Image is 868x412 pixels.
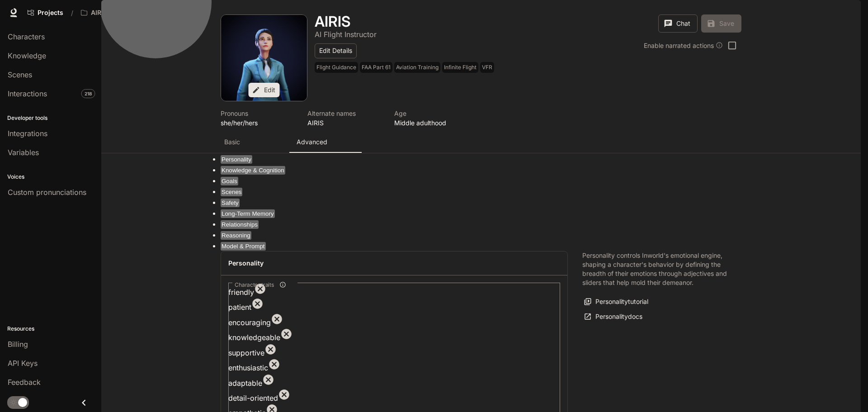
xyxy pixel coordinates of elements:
[249,83,280,98] button: Edit
[228,358,560,373] div: enthusiastic
[582,309,645,324] a: Personalitydocs
[228,364,268,373] span: enthusiastic
[582,294,651,309] button: Personalitytutorial
[394,109,470,128] button: Open character details dialog
[480,62,496,73] span: VFR
[444,64,476,71] p: Infinite Flight
[221,231,251,240] button: Reasoning
[644,41,723,50] div: Enable narrated actions
[67,8,77,18] div: /
[482,64,492,71] p: VFR
[362,64,391,71] p: FAA Part 61
[228,343,560,358] div: supportive
[228,298,560,313] div: patient
[228,283,560,298] div: friendly
[582,251,727,287] p: Personality controls Inworld's emotional engine, shaping a character's behavior by defining the b...
[221,242,266,251] button: Model & Prompt
[228,379,262,388] span: adaptable
[360,62,394,73] span: FAA Part 61
[228,318,271,327] span: encouraging
[221,188,242,196] button: Scenes
[91,9,107,17] p: AIRIS
[221,155,252,164] button: Personality
[228,388,560,403] div: detail-oriented
[315,62,496,76] button: Open character details dialog
[38,9,63,17] span: Projects
[221,118,297,128] p: she/her/hers
[221,220,259,229] button: Relationships
[221,15,307,101] button: Open character avatar dialog
[221,15,307,101] div: Avatar image
[77,4,121,22] button: All workspaces
[394,62,442,73] span: Aviation Training
[307,109,383,128] button: Open character details dialog
[221,199,240,207] button: Safety
[658,14,698,33] button: Chat
[228,288,254,297] span: friendly
[221,109,297,118] p: Pronouns
[277,279,289,291] button: Character traits
[316,64,356,71] p: Flight Guidance
[24,4,67,22] a: Go to projects
[221,166,285,175] button: Knowledge & Cognition
[221,109,297,128] button: Open character details dialog
[228,393,278,403] span: detail-oriented
[442,62,480,73] span: Infinite Flight
[228,328,560,343] div: knowledgeable
[221,177,238,185] button: Goals
[224,137,240,147] p: Basic
[228,313,560,328] div: encouraging
[315,13,350,30] h1: AIRIS
[228,259,560,268] h4: Personality
[307,109,383,118] p: Alternate names
[235,281,274,289] span: Character traits
[315,30,377,39] p: AI Flight Instructor
[315,14,350,29] button: Open character details dialog
[228,348,264,357] span: supportive
[228,333,280,342] span: knowledgeable
[307,118,383,128] p: AIRIS
[315,29,377,40] button: Open character details dialog
[394,118,470,128] p: Middle adulthood
[228,303,251,312] span: patient
[394,109,470,118] p: Age
[396,64,439,71] p: Aviation Training
[315,43,357,58] button: Edit Details
[297,137,327,147] p: Advanced
[221,209,275,218] button: Long-Term Memory
[315,62,360,73] span: Flight Guidance
[228,374,560,388] div: adaptable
